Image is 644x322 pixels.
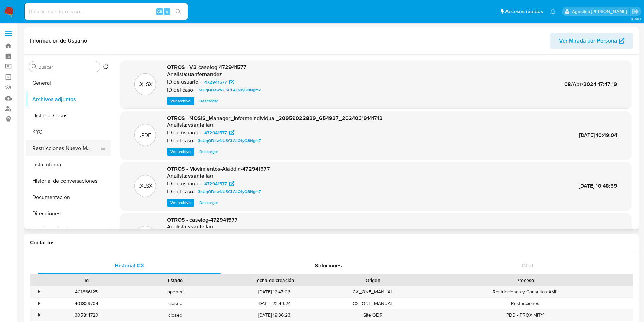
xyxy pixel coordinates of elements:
[195,137,264,145] a: 3eUqQDewNUSCLALQ1yO8NgmZ
[167,71,187,78] p: Analista:
[26,124,111,140] button: KYC
[131,286,220,298] div: opened
[550,9,556,14] a: Notificaciones
[200,180,238,188] a: 472941577
[26,75,111,91] button: General
[30,37,87,44] h1: Información de Usuario
[167,199,194,207] button: Ver archivo
[632,8,639,15] a: Salir
[505,8,543,15] span: Accesos rápidos
[220,298,329,309] div: [DATE] 22:49:24
[329,286,418,298] div: CX_ONE_MANUAL
[167,114,383,122] span: OTROS - NOSIS_Manager_InformeIndividual_20959022829_654927_20240319141712
[315,261,342,269] span: Soluciones
[198,86,261,94] span: 3eUqQDewNUSCLALQ1yO8NgmZ
[198,137,261,145] span: 3eUqQDewNUSCLALQ1yO8NgmZ
[32,64,37,69] button: Buscar
[579,131,617,139] span: [DATE] 10:49:04
[166,8,168,15] span: s
[170,148,191,155] span: Ver archivo
[26,107,111,124] button: Historial Casos
[200,129,238,137] a: 472941577
[196,148,221,156] button: Descargar
[171,7,185,16] button: search-icon
[564,80,617,88] span: 08/Abr/2024 17:47:19
[199,98,218,104] span: Descargar
[167,223,187,230] p: Analista:
[131,309,220,321] div: closed
[47,277,126,284] div: Id
[42,298,131,309] div: 401839704
[42,286,131,298] div: 401866125
[418,298,633,309] div: Restricciones
[167,129,200,136] p: ID de usuario:
[167,188,195,195] p: ID del caso:
[139,81,152,88] p: .XLSX
[522,261,533,269] span: Chat
[167,216,238,224] span: OTROS - caselog-472941577
[329,309,418,321] div: Site ODR
[196,199,221,207] button: Descargar
[559,33,617,49] span: Ver Mirada por Persona
[26,205,111,222] button: Direcciones
[196,97,221,105] button: Descargar
[418,309,633,321] div: PDD - PROXIMITY
[167,180,200,187] p: ID de usuario:
[26,189,111,205] button: Documentación
[167,165,270,173] span: OTROS - Movimientos-Aladdin-472941577
[115,261,144,269] span: Historial CX
[220,309,329,321] div: [DATE] 19:36:23
[188,173,213,180] h6: vsantellan
[204,180,227,188] span: 472941577
[157,8,162,15] span: Alt
[30,239,633,246] h1: Contactos
[170,199,191,206] span: Ver archivo
[198,188,261,196] span: 3eUqQDewNUSCLALQ1yO8NgmZ
[140,132,151,139] p: .PDF
[204,78,227,86] span: 472941577
[188,223,213,230] h6: vsantellan
[26,173,111,189] button: Historial de conversaciones
[199,199,218,206] span: Descargar
[572,8,629,15] p: agostina.faruolo@mercadolibre.com
[26,222,111,238] button: Anticipos de dinero
[579,182,617,190] span: [DATE] 10:48:59
[38,312,40,318] div: •
[550,33,633,49] button: Ver Mirada por Persona
[225,277,324,284] div: Fecha de creación
[167,79,200,85] p: ID de usuario:
[26,156,111,173] button: Lista Interna
[167,137,195,144] p: ID del caso:
[333,277,413,284] div: Origen
[136,277,215,284] div: Estado
[167,63,246,71] span: OTROS - V2-caselog-472941577
[329,298,418,309] div: CX_ONE_MANUAL
[25,7,188,16] input: Buscar usuario o caso...
[103,64,108,71] button: Volver al orden por defecto
[167,173,187,180] p: Analista:
[167,148,194,156] button: Ver archivo
[167,122,187,129] p: Analista:
[204,129,227,137] span: 472941577
[188,122,213,129] h6: vsantellan
[38,289,40,295] div: •
[38,64,97,70] input: Buscar
[139,182,152,190] p: .XLSX
[220,286,329,298] div: [DATE] 12:47:06
[195,188,264,196] a: 3eUqQDewNUSCLALQ1yO8NgmZ
[188,71,222,78] h6: uanfernandez
[167,87,195,94] p: ID del caso:
[167,97,194,105] button: Ver archivo
[131,298,220,309] div: closed
[418,286,633,298] div: Restricciones y Consultas AML
[195,86,264,94] a: 3eUqQDewNUSCLALQ1yO8NgmZ
[200,78,238,86] a: 472941577
[199,148,218,155] span: Descargar
[422,277,628,284] div: Proceso
[38,300,40,307] div: •
[170,98,191,104] span: Ver archivo
[26,91,111,107] button: Archivos adjuntos
[26,140,106,156] button: Restricciones Nuevo Mundo
[42,309,131,321] div: 305814720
